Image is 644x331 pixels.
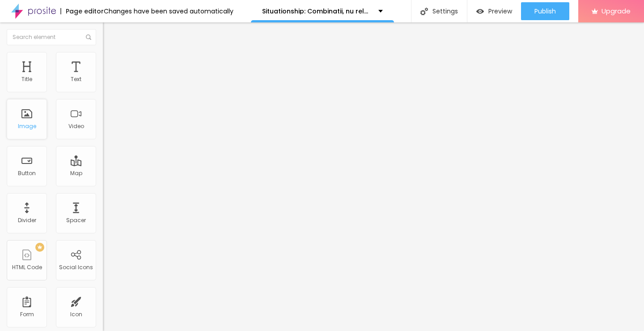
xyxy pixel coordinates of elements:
img: Icone [86,34,91,40]
div: Video [68,123,84,129]
div: Icon [70,311,82,318]
p: Situationship: Combinatii, nu relatii [2025] Film Online Subtitrat Română FULL HD [262,8,372,14]
div: HTML Code [12,264,42,271]
div: Title [21,76,32,82]
div: Text [71,76,81,82]
button: Publish [521,2,569,20]
div: Map [70,170,82,176]
div: Spacer [66,217,86,224]
img: view-1.svg [476,8,484,15]
img: Icone [420,8,428,15]
input: Search element [7,29,96,45]
div: Form [20,311,34,318]
span: Preview [488,8,512,15]
button: Preview [467,2,521,20]
span: Publish [534,8,556,15]
span: Upgrade [602,7,631,15]
div: Button [18,170,36,176]
div: Image [18,123,36,129]
div: Page editor [60,8,104,14]
div: Social Icons [59,264,93,271]
div: Divider [18,217,36,224]
div: Changes have been saved automatically [104,8,233,14]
